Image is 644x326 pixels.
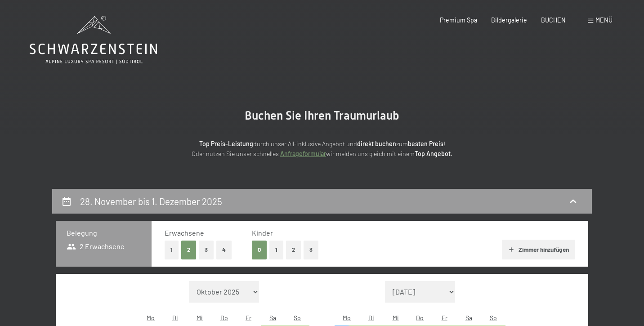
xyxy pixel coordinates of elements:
abbr: Samstag [269,314,276,322]
h2: 28. November bis 1. Dezember 2025 [80,196,222,207]
abbr: Sonntag [490,314,497,322]
abbr: Donnerstag [416,314,424,322]
button: 2 [286,241,301,259]
abbr: Dienstag [368,314,374,322]
button: Zimmer hinzufügen [502,240,575,259]
p: durch unser All-inklusive Angebot und zum ! Oder nutzen Sie unser schnelles wir melden uns gleich... [124,139,520,159]
abbr: Donnerstag [220,314,228,322]
button: 4 [216,241,232,259]
abbr: Mittwoch [197,314,203,322]
span: Menü [595,16,613,24]
strong: direkt buchen [357,140,396,147]
abbr: Sonntag [294,314,301,322]
span: Kinder [252,228,273,237]
button: 0 [252,241,267,259]
abbr: Montag [147,314,155,322]
abbr: Dienstag [172,314,178,322]
button: 1 [269,241,283,259]
span: Buchen Sie Ihren Traumurlaub [245,109,399,122]
a: BUCHEN [541,16,566,24]
button: 3 [304,241,318,259]
a: Anfrageformular [280,150,326,157]
strong: Top Angebot. [415,150,452,157]
button: 3 [199,241,214,259]
button: 1 [165,241,179,259]
span: Erwachsene [165,228,204,237]
abbr: Freitag [246,314,251,322]
a: Premium Spa [440,16,477,24]
a: Bildergalerie [491,16,527,24]
strong: besten Preis [408,140,443,147]
abbr: Samstag [465,314,472,322]
abbr: Mittwoch [393,314,399,322]
strong: Top Preis-Leistung [199,140,253,147]
abbr: Freitag [442,314,447,322]
abbr: Montag [343,314,351,322]
h3: Belegung [67,228,141,238]
button: 2 [181,241,196,259]
span: 2 Erwachsene [67,241,125,251]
